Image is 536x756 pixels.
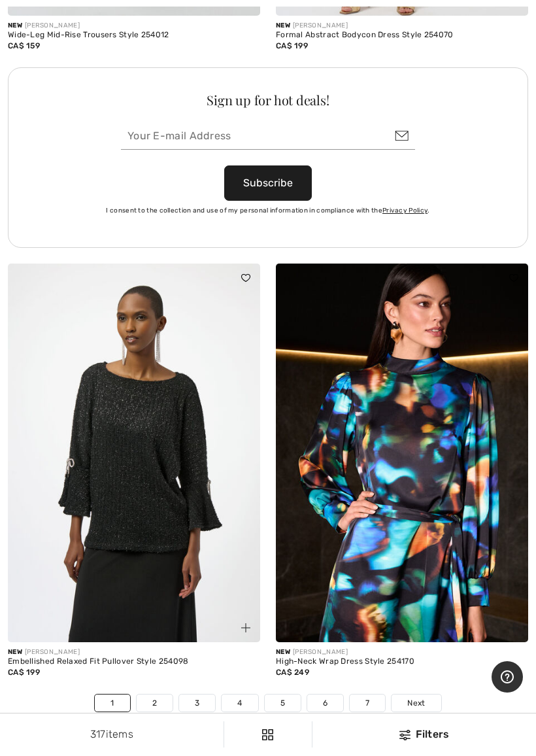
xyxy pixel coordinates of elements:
span: New [8,648,22,656]
div: Formal Abstract Bodycon Dress Style 254070 [276,31,528,40]
span: Next [407,697,425,709]
div: [PERSON_NAME] [276,21,528,31]
a: 6 [307,695,343,712]
label: I consent to the collection and use of my personal information in compliance with the . [106,206,429,216]
div: [PERSON_NAME] [8,21,260,31]
div: Filters [320,727,528,742]
span: 317 [90,728,106,740]
img: Embellished Relaxed Fit Pullover Style 254098. Black [8,264,260,642]
a: 5 [265,695,301,712]
div: Embellished Relaxed Fit Pullover Style 254098 [8,657,260,666]
img: plus_v2.svg [509,623,518,632]
img: heart_black_full.svg [241,274,250,282]
a: 3 [179,695,215,712]
span: New [276,648,290,656]
a: 2 [137,695,173,712]
img: Filters [262,729,273,740]
iframe: Opens a widget where you can find more information [492,661,523,694]
button: Subscribe [224,165,312,201]
span: CA$ 199 [276,41,308,50]
a: 7 [350,695,385,712]
span: CA$ 159 [8,41,40,50]
div: Sign up for hot deals! [61,94,476,107]
span: CA$ 199 [8,668,40,677]
div: Wide-Leg Mid-Rise Trousers Style 254012 [8,31,260,40]
span: New [276,22,290,29]
img: plus_v2.svg [241,623,250,632]
a: 1 [95,695,129,712]
img: heart_black_full.svg [509,274,518,282]
img: Filters [399,730,410,740]
div: [PERSON_NAME] [276,647,528,657]
input: Your E-mail Address [121,122,415,150]
div: [PERSON_NAME] [8,647,260,657]
span: New [8,22,22,29]
a: Next [392,695,441,712]
span: CA$ 249 [276,668,309,677]
a: 4 [222,695,258,712]
a: Privacy Policy [382,207,427,215]
img: High-Neck Wrap Dress Style 254170. Black/Multi [276,264,528,642]
div: High-Neck Wrap Dress Style 254170 [276,657,528,666]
